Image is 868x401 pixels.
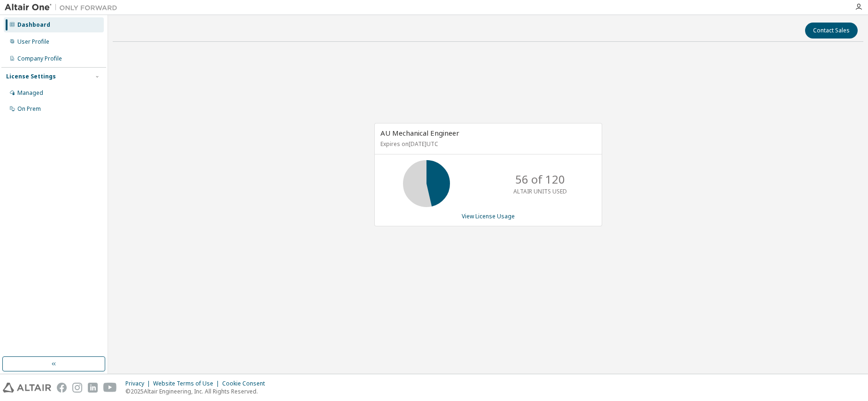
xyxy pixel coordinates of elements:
[462,212,515,220] a: View License Usage
[103,383,117,393] img: youtube.svg
[17,105,41,113] div: On Prem
[6,73,56,80] div: License Settings
[88,383,98,393] img: linkedin.svg
[5,3,122,12] img: Altair One
[72,383,82,393] img: instagram.svg
[222,380,271,387] div: Cookie Consent
[17,89,43,97] div: Managed
[125,387,271,395] p: © 2025 Altair Engineering, Inc. All Rights Reserved.
[380,140,594,148] p: Expires on [DATE] UTC
[3,383,51,393] img: altair_logo.svg
[57,383,67,393] img: facebook.svg
[125,380,153,387] div: Privacy
[513,187,567,195] p: ALTAIR UNITS USED
[515,171,565,187] p: 56 of 120
[153,380,222,387] div: Website Terms of Use
[17,38,49,46] div: User Profile
[17,55,62,62] div: Company Profile
[380,128,459,138] span: AU Mechanical Engineer
[805,23,858,39] button: Contact Sales
[17,21,50,29] div: Dashboard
